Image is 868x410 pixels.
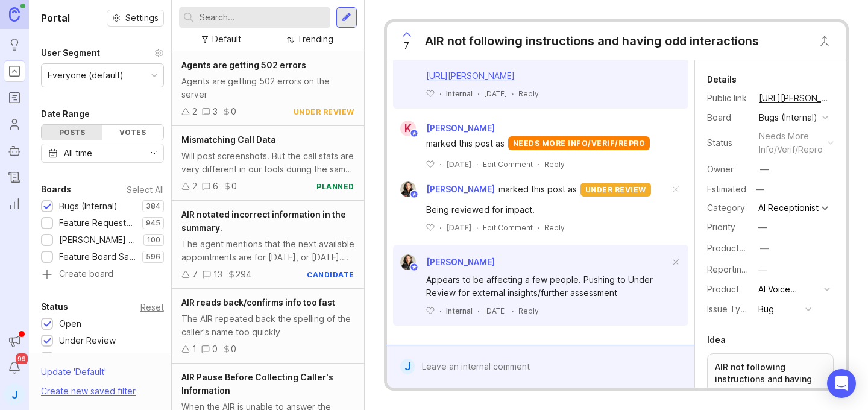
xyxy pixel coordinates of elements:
[400,121,416,136] div: K
[426,137,505,150] span: marked this post as
[127,186,164,193] div: Select All
[484,306,507,315] time: [DATE]
[758,283,819,296] div: AI Voice Assistant
[41,182,71,197] div: Boards
[125,12,159,24] span: Settings
[59,334,116,347] div: Under Review
[544,159,565,169] div: Reply
[192,180,197,193] div: 2
[715,361,826,397] p: AIR not following instructions and having odd interactions
[518,89,539,99] div: Reply
[439,159,441,169] div: ·
[425,33,759,49] div: AIR not following instructions and having odd interactions
[707,243,771,253] label: ProductboardID
[172,201,364,289] a: AIR notated incorrect information in the summary.The agent mentions that the next available appoi...
[59,351,158,364] div: Needs More Info/verif/repro
[409,190,418,199] img: member badge
[707,201,749,215] div: Category
[483,222,533,233] div: Edit Comment
[41,270,164,280] a: Create board
[446,160,471,169] time: [DATE]
[580,183,651,197] div: under review
[59,317,81,330] div: Open
[446,89,473,99] div: Internal
[538,222,539,233] div: ·
[707,284,739,294] label: Product
[409,129,418,138] img: member badge
[707,304,751,314] label: Issue Type
[172,289,364,364] a: AIR reads back/confirms info too fastThe AIR repeated back the spelling of the caller's name too ...
[192,268,198,281] div: 7
[4,60,25,82] a: Portal
[755,90,834,106] a: [URL][PERSON_NAME]
[426,122,495,135] span: [PERSON_NAME]
[707,72,737,87] div: Details
[759,111,817,124] div: Bugs (Internal)
[426,183,495,196] span: [PERSON_NAME]
[752,181,768,197] div: —
[400,254,416,270] img: Ysabelle Eugenio
[484,89,507,98] time: [DATE]
[439,306,441,316] div: ·
[760,242,769,255] div: —
[707,111,749,124] div: Board
[181,238,354,264] div: The agent mentions that the next available appointments are for [DATE], or [DATE]. However, in th...
[758,263,767,276] div: —
[297,33,333,46] div: Trending
[192,342,197,356] div: 1
[181,60,306,70] span: Agents are getting 502 errors
[9,7,20,21] img: Canny Home
[707,264,772,274] label: Reporting Team
[4,87,25,109] a: Roadmaps
[48,69,124,82] div: Everyone (default)
[144,148,163,158] svg: toggle icon
[4,383,25,405] div: J
[426,203,669,216] div: Being reviewed for impact.
[393,254,495,270] a: Ysabelle Eugenio[PERSON_NAME]
[393,121,498,136] a: K[PERSON_NAME]
[181,312,354,339] div: The AIR repeated back the spelling of the caller's name too quickly
[64,147,92,160] div: All time
[316,181,354,192] div: planned
[707,222,735,232] label: Priority
[760,163,769,176] div: —
[192,105,197,118] div: 2
[181,75,354,101] div: Agents are getting 502 errors on the server
[707,333,726,347] div: Idea
[439,89,441,99] div: ·
[483,159,533,169] div: Edit Comment
[213,180,218,193] div: 6
[181,134,276,145] span: Mismatching Call Data
[426,257,495,267] span: [PERSON_NAME]
[707,136,749,150] div: Status
[4,140,25,162] a: Autopilot
[758,303,774,316] div: Bug
[41,107,90,121] div: Date Range
[544,222,565,233] div: Reply
[213,268,222,281] div: 13
[147,235,160,245] p: 100
[758,221,767,234] div: —
[140,304,164,311] div: Reset
[146,218,160,228] p: 945
[477,306,479,316] div: ·
[59,233,137,247] div: [PERSON_NAME] (Public)
[231,180,237,193] div: 0
[400,181,416,197] img: Ysabelle Eugenio
[212,33,241,46] div: Default
[759,130,823,156] div: needs more info/verif/repro
[181,297,335,307] span: AIR reads back/confirms info too fast
[426,273,669,300] div: Appears to be affecting a few people. Pushing to Under Review for external insights/further asses...
[172,126,364,201] a: Mismatching Call DataWill post screenshots. But the call stats are very different in our tools du...
[231,342,236,356] div: 0
[41,365,106,385] div: Update ' Default '
[827,369,856,398] div: Open Intercom Messenger
[59,250,136,263] div: Feature Board Sandbox [DATE]
[756,241,772,256] button: ProductboardID
[181,150,354,176] div: Will post screenshots. But the call stats are very different in our tools during the same time pe...
[477,89,479,99] div: ·
[4,166,25,188] a: Changelog
[231,105,236,118] div: 0
[146,252,160,262] p: 596
[213,105,218,118] div: 3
